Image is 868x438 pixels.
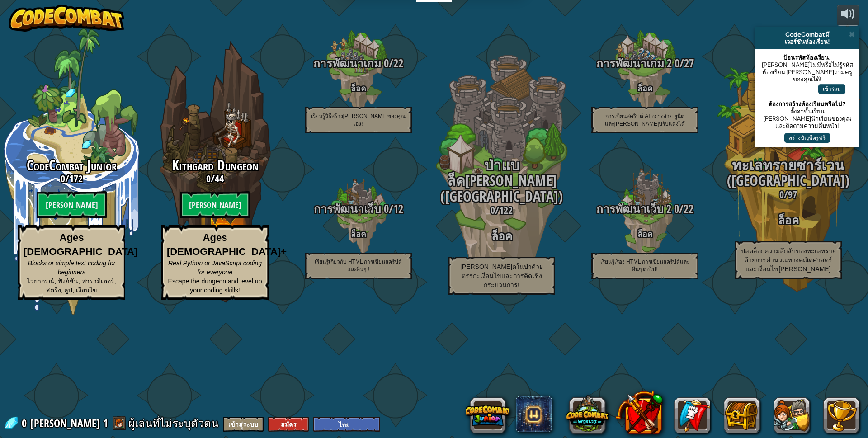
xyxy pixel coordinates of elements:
span: 0 [671,201,679,217]
span: 27 [684,56,694,71]
h3: / [287,57,430,70]
span: การเขียนสคริปต์ AI อย่างง่าย ยูนิตและ[PERSON_NAME]ปรับแต่งได้ [605,113,685,127]
div: CodeCombat มี [759,31,856,38]
span: Real Python or JavaScript coding for everyone [168,259,262,276]
span: ทะเลทรายซาร์เวน ([GEOGRAPHIC_DATA]) [727,155,849,191]
span: Escape the dungeon and level up your coding skills! [168,278,262,294]
span: [PERSON_NAME]คในป่าด้วยตรรกะเงื่อนไขและการคิดเชิงกระบวนการ! [460,263,543,288]
span: 44 [215,172,224,185]
h4: ล็อค [573,230,717,238]
div: [PERSON_NAME]ไม่มีหรือไม่รู้รหัสห้องเรียน [PERSON_NAME]ถามครูของคุณได้! [760,61,855,83]
button: เข้าร่วม [818,84,845,94]
span: [PERSON_NAME] [30,416,100,431]
span: 0 [206,172,211,185]
h4: ล็อค [287,230,430,238]
h3: / [143,173,287,184]
span: 1 [103,416,108,430]
span: การพัฒนาเกม 2 [596,56,672,71]
div: ป้อนรหัสห้องเรียน: [760,54,855,61]
strong: Ages [DEMOGRAPHIC_DATA]+ [167,232,287,257]
span: 122 [499,203,513,217]
span: ป่าแบล็ค[PERSON_NAME] ([GEOGRAPHIC_DATA]) [440,155,563,206]
h4: ล็อค [573,84,717,93]
h3: / [717,189,860,200]
btn: [PERSON_NAME] [37,191,107,218]
span: Blocks or simple text coding for beginners [28,259,116,276]
button: สร้างบัญชีครูฟรี [784,133,830,143]
span: เรียนรู้วิธีสร้าง[PERSON_NAME]ของคุณเอง! [311,113,406,127]
span: ผู้เล่นที่ไม่ระบุตัวตน [128,416,218,430]
img: CodeCombat - Learn how to code by playing a game [9,5,124,32]
h3: / [430,205,573,216]
span: 0 [779,188,784,201]
span: ไวยากรณ์, ฟังก์ชัน, พารามิเตอร์, สตริง, ลูป, เงื่อนไข [27,278,116,294]
span: 22 [684,201,693,217]
span: 172 [69,172,83,185]
h3: ล็อค [717,214,860,226]
span: 0 [381,56,389,71]
span: เรียนรู้เรื่อง HTML การเขียนสคริปต์และอื่นๆ ต่อไป! [600,259,690,273]
h4: ล็อค [287,84,430,93]
div: Complete previous world to unlock [143,28,287,315]
div: ต้องการสร้างห้องเรียนหรือไม่? [760,100,855,108]
button: สมัคร [268,417,309,432]
h3: / [573,57,717,70]
span: 22 [393,56,403,71]
span: 0 [22,416,29,430]
span: 0 [61,172,65,185]
btn: [PERSON_NAME] [180,191,250,218]
span: การพัฒนาเกม [313,56,381,71]
span: 0 [672,56,679,71]
div: ตั้งค่าชั้นเรียน [PERSON_NAME]นักเรียนของคุณ และติดตามความคืบหน้า! [760,108,855,129]
h3: ล็อค [430,230,573,242]
h3: / [573,203,717,215]
span: 0 [381,201,389,217]
span: Kithgard Dungeon [172,155,259,175]
button: เข้าสู่ระบบ [223,417,264,432]
span: 0 [491,203,495,217]
span: 12 [393,201,403,217]
button: ปรับระดับเสียง [837,5,859,26]
span: เรียนรู้เกี่ยวกับ HTML การเขียนสคริปต์ และอื่นๆ ! [315,259,402,273]
span: 97 [788,188,797,201]
strong: Ages [DEMOGRAPHIC_DATA] [24,232,137,257]
span: การพัฒนาเว็บ 2 [596,201,671,217]
h3: / [287,203,430,215]
span: การพัฒนาเว็บ [314,201,381,217]
div: เวอร์ชันห้องเรียน! [759,38,856,45]
span: CodeCombat Junior [27,155,117,175]
span: ปลดล็อกความลึกลับของทะเลทรายด้วยการคำนวณทางคณิตศาสตร์และเงื่อนไข[PERSON_NAME] [741,247,836,273]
